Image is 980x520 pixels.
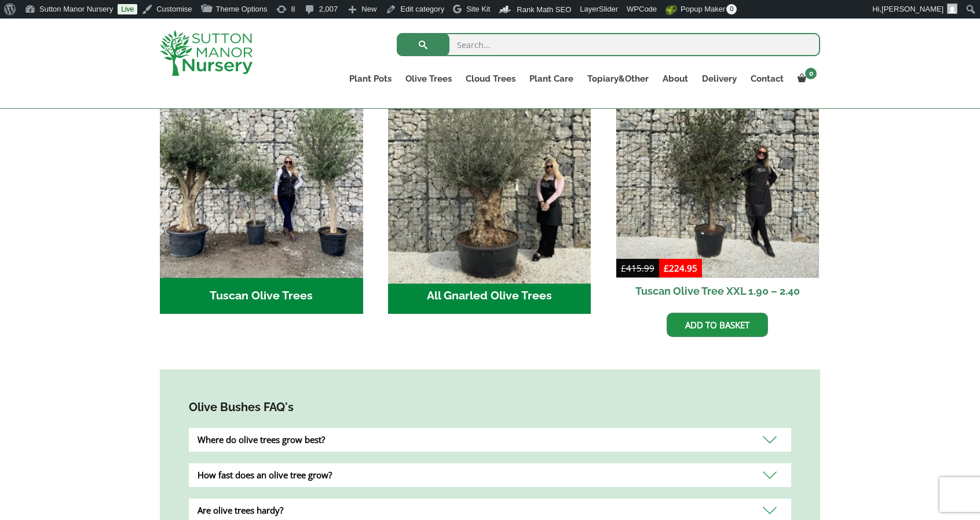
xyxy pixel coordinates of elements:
[805,68,817,79] span: 0
[616,75,820,305] a: Sale! Tuscan Olive Tree XXL 1.90 – 2.40
[667,313,768,337] a: Add to basket: “Tuscan Olive Tree XXL 1.90 - 2.40”
[388,278,591,314] h2: All Gnarled Olive Trees
[160,75,363,279] img: Tuscan Olive Trees
[160,278,363,314] h2: Tuscan Olive Trees
[459,71,522,87] a: Cloud Trees
[388,75,591,314] a: Visit product category All Gnarled Olive Trees
[791,71,820,87] a: 0
[621,262,654,274] bdi: 415.99
[160,75,363,314] a: Visit product category Tuscan Olive Trees
[398,71,459,87] a: Olive Trees
[466,5,490,13] span: Site Kit
[342,71,398,87] a: Plant Pots
[664,262,669,274] span: £
[664,262,697,274] bdi: 224.95
[616,278,820,304] h2: Tuscan Olive Tree XXL 1.90 – 2.40
[656,71,695,87] a: About
[189,428,791,452] div: Where do olive trees grow best?
[397,33,820,56] input: Search...
[517,5,571,14] span: Rank Math SEO
[189,398,791,416] h4: Olive Bushes FAQ's
[383,70,596,283] img: All Gnarled Olive Trees
[189,463,791,487] div: How fast does an olive tree grow?
[160,30,253,76] img: logo
[744,71,791,87] a: Contact
[522,71,580,87] a: Plant Care
[695,71,744,87] a: Delivery
[118,4,137,14] a: Live
[580,71,656,87] a: Topiary&Other
[726,4,737,14] span: 0
[882,5,944,13] span: [PERSON_NAME]
[616,75,820,279] img: Tuscan Olive Tree XXL 1.90 - 2.40
[621,262,626,274] span: £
